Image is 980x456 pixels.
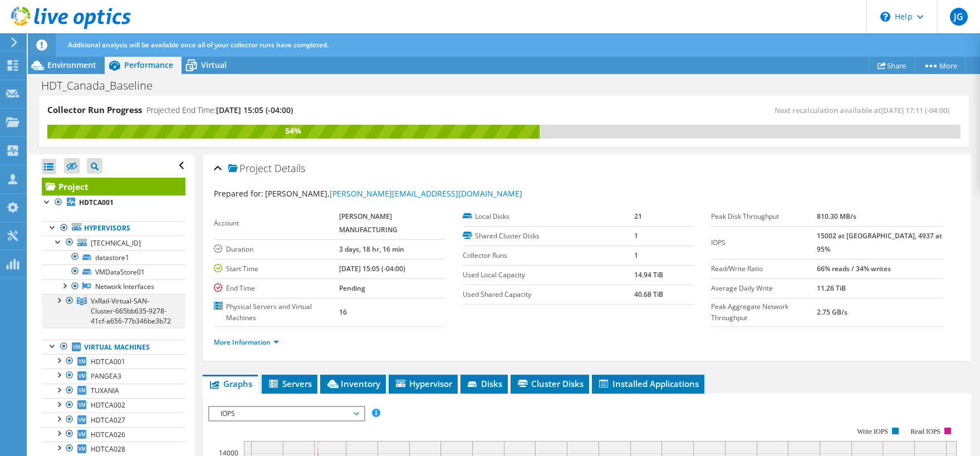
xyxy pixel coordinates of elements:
[326,378,380,389] span: Inventory
[339,307,347,317] b: 16
[817,212,856,221] b: 810.30 MB/s
[466,378,502,389] span: Disks
[711,211,816,222] label: Peak Disk Throughput
[42,178,185,195] a: Project
[42,398,185,413] a: HDTCA002
[91,296,171,326] span: VxRail-Virtual-SAN-Cluster-665bb635-9278-41cf-a656-77b346be3b72
[42,369,185,383] a: PANGEA3
[228,163,272,174] span: Project
[463,211,634,222] label: Local Disks
[597,378,699,389] span: Installed Applications
[42,250,185,264] a: datastore1
[68,40,329,50] span: Additional analysis will be available once all of your collector runs have completed.
[911,428,941,435] text: Read IOPS
[42,221,185,236] a: Hypervisors
[950,8,968,26] span: JG
[79,198,114,207] b: HDTCA001
[201,60,227,70] span: Virtual
[265,188,522,199] span: [PERSON_NAME],
[208,378,252,389] span: Graphs
[42,264,185,279] a: VMDataStore01
[711,237,816,248] label: IOPS
[817,283,846,293] b: 11.26 TiB
[634,290,663,299] b: 40.68 TiB
[91,371,121,381] span: PANGEA3
[394,378,452,389] span: Hypervisor
[214,244,339,255] label: Duration
[463,231,634,242] label: Shared Cluster Disks
[817,264,891,273] b: 66% reads / 34% writes
[775,105,955,115] span: Next recalculation available at
[47,125,540,137] div: 54%
[91,238,141,248] span: [TECHNICAL_ID]
[634,251,638,260] b: 1
[881,105,949,115] span: [DATE] 17:11 (-04:00)
[214,218,339,229] label: Account
[91,400,125,410] span: HDTCA002
[711,301,816,323] label: Peak Aggregate Network Throughput
[42,384,185,398] a: TUXANIA
[42,236,185,250] a: [TECHNICAL_ID]
[267,378,312,389] span: Servers
[42,195,185,210] a: HDTCA001
[42,442,185,456] a: HDTCA028
[42,294,185,328] a: VxRail-Virtual-SAN-Cluster-665bb635-9278-41cf-a656-77b346be3b72
[339,244,404,254] b: 3 days, 18 hr, 16 min
[42,280,185,294] a: Network Interfaces
[91,415,125,425] span: HDTCA027
[880,12,890,22] svg: \n
[634,270,663,280] b: 14.94 TiB
[91,430,125,439] span: HDTCA026
[634,212,642,221] b: 21
[869,57,915,74] a: Share
[711,283,816,294] label: Average Daily Write
[146,104,293,116] h4: Projected End Time:
[214,301,339,323] label: Physical Servers and Virtual Machines
[817,307,847,317] b: 2.75 GB/s
[339,283,365,293] b: Pending
[42,413,185,427] a: HDTCA027
[330,188,522,199] a: [PERSON_NAME][EMAIL_ADDRESS][DOMAIN_NAME]
[42,354,185,369] a: HDTCA001
[634,231,638,241] b: 1
[42,340,185,354] a: Virtual Machines
[857,428,888,435] text: Write IOPS
[275,161,305,175] span: Details
[91,444,125,454] span: HDTCA028
[516,378,584,389] span: Cluster Disks
[339,212,398,234] b: [PERSON_NAME] MANUFACTURING
[215,407,358,420] span: IOPS
[91,386,119,395] span: TUXANIA
[42,427,185,442] a: HDTCA026
[711,263,816,274] label: Read/Write Ratio
[47,60,96,70] span: Environment
[463,269,634,281] label: Used Local Capacity
[214,188,263,199] label: Prepared for:
[124,60,173,70] span: Performance
[339,264,405,273] b: [DATE] 15:05 (-04:00)
[36,80,170,92] h1: HDT_Canada_Baseline
[214,263,339,274] label: Start Time
[216,105,293,115] span: [DATE] 15:05 (-04:00)
[463,289,634,300] label: Used Shared Capacity
[91,357,125,366] span: HDTCA001
[214,337,279,347] a: More Information
[817,231,942,254] b: 15002 at [GEOGRAPHIC_DATA], 4937 at 95%
[914,57,966,74] a: More
[214,283,339,294] label: End Time
[463,250,634,261] label: Collector Runs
